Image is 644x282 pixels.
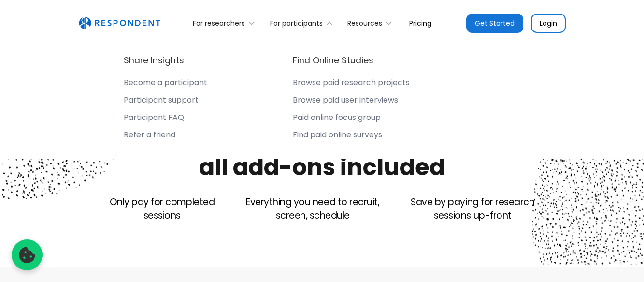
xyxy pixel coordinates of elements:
a: Find paid online surveys [293,130,410,144]
a: Pricing [401,12,439,34]
div: Browse paid user interviews [293,95,398,105]
div: For participants [270,18,323,28]
a: Become a participant [124,78,207,91]
a: Browse paid user interviews [293,95,410,109]
a: Get Started [466,14,523,33]
a: Paid online focus group [293,113,410,126]
img: Untitled UI logotext [79,17,160,30]
p: Only pay for completed sessions [110,195,215,223]
a: Refer a friend [124,130,207,144]
a: Browse paid research projects [293,78,410,91]
div: For researchers [187,12,264,34]
h4: Share Insights [124,55,184,66]
div: Become a participant [124,78,207,88]
a: Participant support [124,95,207,109]
div: Paid online focus group [293,113,381,122]
div: Resources [342,12,401,34]
h4: Find Online Studies [293,55,373,66]
p: Save by paying for research sessions up-front [411,195,534,223]
div: For participants [264,12,342,34]
div: Browse paid research projects [293,78,410,88]
a: home [79,17,160,30]
a: Participant FAQ [124,113,207,126]
div: Participant FAQ [124,113,184,122]
p: Everything you need to recruit, screen, schedule [246,195,379,223]
a: Login [531,14,566,33]
div: Find paid online surveys [293,130,382,140]
div: Resources [347,18,382,28]
div: Participant support [124,95,199,105]
div: For researchers [193,18,245,28]
div: Refer a friend [124,130,175,140]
